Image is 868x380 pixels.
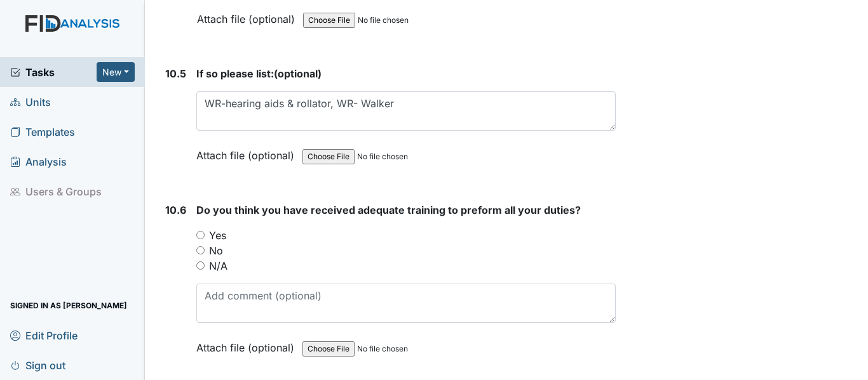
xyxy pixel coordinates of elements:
[209,228,226,243] label: Yes
[196,246,205,254] input: No
[196,67,274,80] span: If so please list:
[196,66,616,81] strong: (optional)
[196,333,299,355] label: Attach file (optional)
[10,355,65,375] span: Sign out
[196,204,581,216] span: Do you think you have received adequate training to preform all your duties?
[165,66,186,81] label: 10.5
[10,152,67,171] span: Analysis
[209,258,227,273] label: N/A
[197,4,300,27] label: Attach file (optional)
[97,62,135,82] button: New
[196,261,205,270] input: N/A
[196,141,299,163] label: Attach file (optional)
[165,202,186,218] label: 10.6
[10,92,51,112] span: Units
[10,325,78,345] span: Edit Profile
[10,65,97,80] a: Tasks
[209,243,223,258] label: No
[196,231,205,239] input: Yes
[10,122,75,141] span: Templates
[10,296,127,315] span: Signed in as [PERSON_NAME]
